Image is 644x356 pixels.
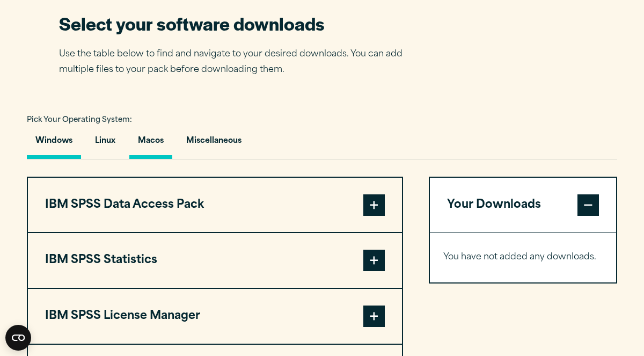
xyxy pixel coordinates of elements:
button: IBM SPSS License Manager [28,289,402,344]
button: Open CMP widget [5,325,31,351]
button: Macos [129,128,172,159]
span: Pick Your Operating System: [27,117,132,123]
button: Windows [27,128,81,159]
div: Your Downloads [430,232,616,282]
button: IBM SPSS Data Access Pack [28,178,402,233]
h2: Select your software downloads [59,11,419,35]
button: Your Downloads [430,178,616,233]
button: Miscellaneous [178,128,250,159]
p: You have not added any downloads. [443,250,603,265]
p: Use the table below to find and navigate to your desired downloads. You can add multiple files to... [59,47,419,78]
button: IBM SPSS Statistics [28,233,402,288]
button: Linux [86,128,124,159]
